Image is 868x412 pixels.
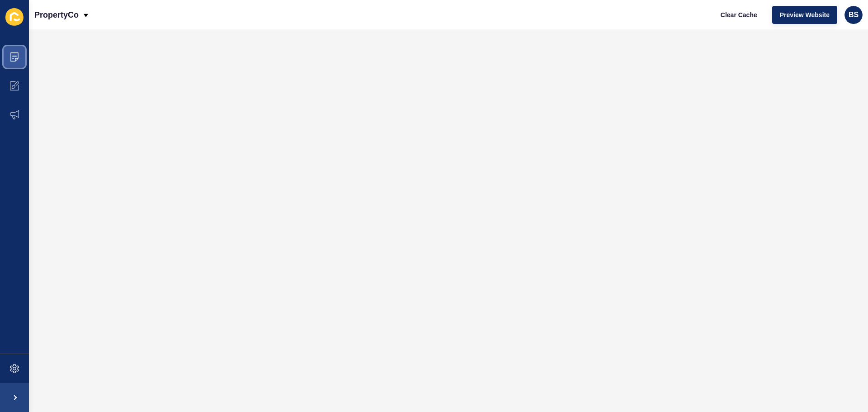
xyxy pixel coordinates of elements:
span: Clear Cache [721,10,757,19]
button: Clear Cache [713,6,765,24]
span: BS [849,10,859,19]
p: PropertyCo [34,4,79,26]
span: Preview Website [780,10,830,19]
button: Preview Website [772,6,837,24]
